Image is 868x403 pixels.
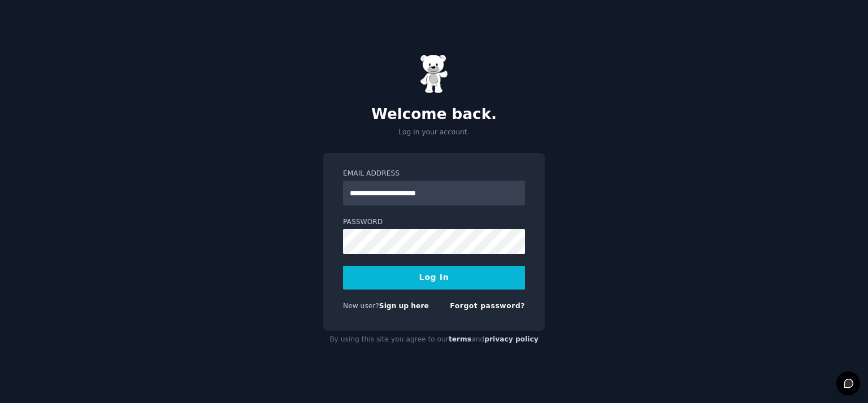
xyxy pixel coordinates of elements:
label: Password [343,217,525,227]
span: New user? [343,302,379,310]
div: By using this site you agree to our and [323,331,545,349]
label: Email Address [343,169,525,179]
a: privacy policy [484,335,539,343]
a: Forgot password? [450,302,525,310]
img: Gummy Bear [420,54,448,94]
a: terms [449,335,471,343]
h2: Welcome back. [323,106,545,124]
a: Sign up here [379,302,429,310]
p: Log in your account. [323,128,545,138]
button: Log In [343,266,525,290]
